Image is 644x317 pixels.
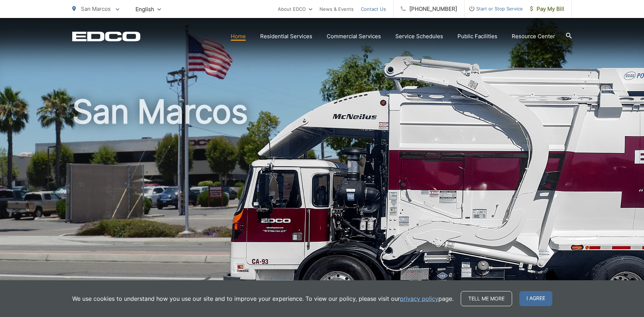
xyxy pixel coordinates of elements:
p: We use cookies to understand how you use our site and to improve your experience. To view our pol... [72,294,454,303]
a: About EDCO [278,5,312,13]
a: Tell me more [461,291,512,306]
a: Home [231,32,246,41]
a: Residential Services [260,32,312,41]
a: Public Facilities [457,32,497,41]
span: Pay My Bill [530,5,564,13]
a: Resource Center [512,32,555,41]
span: I agree [519,291,552,306]
a: EDCD logo. Return to the homepage. [72,31,141,41]
a: News & Events [319,5,354,13]
span: San Marcos [81,5,111,12]
span: English [130,3,166,15]
a: Contact Us [361,5,386,13]
a: privacy policy [400,294,438,303]
a: Commercial Services [327,32,381,41]
a: Service Schedules [395,32,443,41]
